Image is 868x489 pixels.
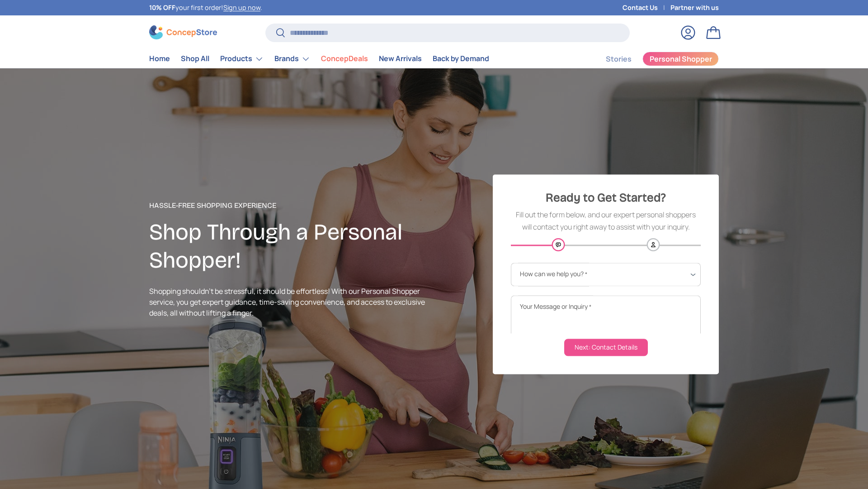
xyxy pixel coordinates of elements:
a: ConcepDeals [321,50,368,67]
a: Sign up now [223,3,260,12]
nav: Primary [149,50,489,68]
summary: Brands [269,50,316,68]
a: Shop All [181,50,209,67]
span: Personal Shopper [650,55,712,62]
a: Back by Demand [433,50,489,67]
a: Home [149,50,170,67]
a: Products [220,50,264,68]
p: hassle-free shopping experience [149,200,434,211]
summary: Products [215,50,269,68]
a: Partner with us [670,3,719,13]
p: Shopping shouldn’t be stressful, it should be effortless! With our Personal Shopper service, you ... [149,286,434,318]
p: Fill out the form below, and our expert personal shoppers will contact you right away to assist w... [511,209,701,233]
a: Stories [606,50,632,68]
button: Next: Contact Details [564,339,648,356]
p: your first order! . [149,3,262,13]
a: New Arrivals [379,50,422,67]
a: Contact Us [623,3,670,13]
a: Personal Shopper [642,52,719,66]
strong: 10% OFF [149,3,175,12]
h3: Ready to Get Started? [511,189,701,206]
nav: Secondary [584,50,719,68]
a: Brands [274,50,310,68]
img: ConcepStore [149,25,217,39]
h2: Shop Through a Personal Shopper! [149,218,434,274]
